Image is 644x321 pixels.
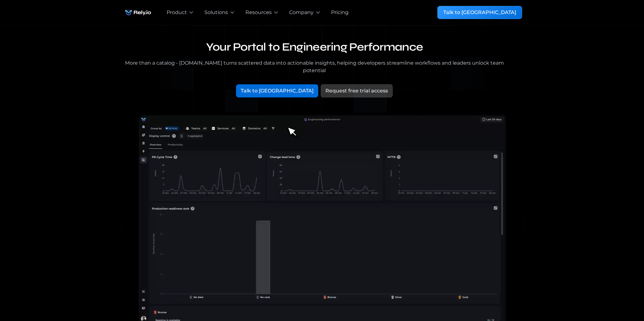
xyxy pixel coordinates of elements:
a: home [122,6,154,19]
div: Talk to [GEOGRAPHIC_DATA] [241,87,314,95]
a: Talk to [GEOGRAPHIC_DATA] [437,6,522,19]
div: More than a catalog - [DOMAIN_NAME] turns scattered data into actionable insights, helping develo... [122,59,507,74]
h1: Your Portal to Engineering Performance [122,40,507,54]
a: Pricing [331,9,349,16]
div: Request free trial access [325,87,388,95]
div: Company [289,9,314,16]
div: Talk to [GEOGRAPHIC_DATA] [443,9,516,16]
div: Resources [245,9,272,16]
a: Request free trial access [321,84,393,97]
a: Talk to [GEOGRAPHIC_DATA] [236,84,318,97]
div: Solutions [204,9,228,16]
div: Product [167,9,187,16]
img: Rely.io logo [122,6,154,19]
